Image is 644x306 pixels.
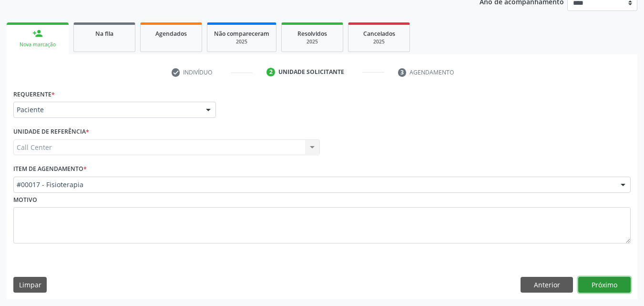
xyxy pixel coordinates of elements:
span: Cancelados [363,30,395,38]
div: 2025 [214,38,269,45]
div: Unidade solicitante [278,68,344,76]
button: Próximo [578,277,631,293]
label: Item de agendamento [13,162,87,177]
label: Motivo [13,193,37,208]
label: Unidade de referência [13,125,89,139]
div: person_add [32,28,43,39]
span: Resolvidos [297,30,327,38]
span: #00017 - Fisioterapia [17,180,611,190]
label: Requerente [13,87,55,102]
div: Nova marcação [13,41,62,48]
div: 2025 [288,38,336,45]
button: Limpar [13,277,47,293]
span: Na fila [95,30,113,38]
div: 2025 [355,38,403,45]
span: Agendados [155,30,187,38]
span: Não compareceram [214,30,269,38]
div: 2 [266,68,275,76]
button: Anterior [521,277,573,293]
span: Paciente [17,105,196,115]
